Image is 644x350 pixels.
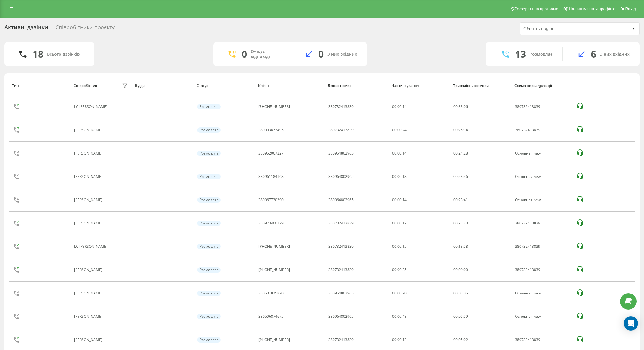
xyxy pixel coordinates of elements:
div: 380954802965 [328,151,354,155]
div: [PHONE_NUMBER] [258,338,290,342]
div: 380967730390 [258,198,284,202]
div: 380732413839 [328,338,354,342]
div: 00:00:14 [392,151,447,155]
div: Активні дзвінки [4,24,48,33]
div: 18 [33,48,43,60]
div: Схема переадресації [514,84,570,88]
div: Розмовляє [197,221,221,226]
span: 00 [453,244,458,249]
div: 00:00:18 [392,175,447,179]
div: 13 [515,48,526,60]
span: 05 [459,314,463,319]
div: Розмовляє [197,267,221,273]
span: 05 [464,291,468,296]
div: 380732413839 [515,244,570,249]
span: 00 [453,314,458,319]
div: 380732413839 [328,128,354,132]
div: З них вхідних [327,52,357,57]
div: Співробітники проєкту [55,24,115,33]
div: Розмовляє [197,127,221,133]
div: 380506874675 [258,314,284,319]
div: 380954802965 [328,291,354,295]
span: 33 [459,104,463,109]
div: 00:00:15 [392,244,447,249]
div: 00:00:14 [392,105,447,109]
div: : : [453,338,468,342]
div: Відділ [135,84,191,88]
div: Тип [12,84,68,88]
span: 28 [464,151,468,156]
div: [PERSON_NAME] [74,221,104,225]
div: Основная new [515,198,570,202]
div: [PHONE_NUMBER] [258,105,290,109]
div: Open Intercom Messenger [624,316,638,331]
span: 05 [459,337,463,342]
div: Всього дзвінків [47,52,80,57]
span: 46 [464,174,468,179]
div: 380732413839 [515,128,570,132]
div: 380732413839 [328,268,354,272]
span: 23 [459,197,463,202]
span: 21 [459,221,463,226]
span: 02 [464,337,468,342]
span: Вихід [625,7,636,11]
div: Розмовляє [197,314,221,319]
span: Налаштування профілю [569,7,615,11]
div: : : [453,105,468,109]
div: 00:00:25 [392,268,447,272]
div: 380961184168 [258,175,284,179]
div: Основная new [515,291,570,295]
span: 23 [464,221,468,226]
div: [PERSON_NAME] [74,268,104,272]
div: [PERSON_NAME] [74,314,104,319]
span: 00 [453,174,458,179]
div: Співробітник [74,84,97,88]
div: 6 [591,48,596,60]
div: [PHONE_NUMBER] [258,268,290,272]
span: Реферальна програма [514,7,558,11]
span: 06 [464,104,468,109]
div: : : [453,151,468,155]
div: [PERSON_NAME] [74,338,104,342]
div: 380964802965 [328,175,354,179]
div: 00:00:20 [392,291,447,295]
div: Основная new [515,175,570,179]
div: Розмовляє [197,174,221,179]
div: Розмовляє [529,52,552,57]
div: Клієнт [258,84,322,88]
div: 00:00:48 [392,314,447,319]
div: 380952067227 [258,151,284,155]
span: 41 [464,197,468,202]
div: Розмовляє [197,291,221,296]
div: Розмовляє [197,337,221,343]
span: 00 [453,291,458,296]
div: [PERSON_NAME] [74,291,104,295]
div: Тривалість розмови [453,84,509,88]
div: 380973460179 [258,221,284,225]
div: LC [PERSON_NAME] [74,105,109,109]
div: 380993673495 [258,128,284,132]
div: Розмовляє [197,197,221,203]
span: 00 [453,267,458,272]
span: 13 [459,244,463,249]
div: Оберіть відділ [523,26,595,31]
span: 00 [453,221,458,226]
div: : : [453,128,468,132]
div: : : [453,175,468,179]
div: 00:00:24 [392,128,447,132]
div: 0 [318,48,324,60]
div: 380732413839 [515,221,570,225]
div: 00:00:14 [392,198,447,202]
div: 00:00:12 [392,221,447,225]
div: Розмовляє [197,104,221,109]
div: 00:00:12 [392,338,447,342]
div: 380732413839 [328,221,354,225]
div: З них вхідних [600,52,630,57]
div: [PERSON_NAME] [74,128,104,132]
div: 380732413839 [515,105,570,109]
div: Розмовляє [197,151,221,156]
span: 00 [464,267,468,272]
div: 380732413839 [328,244,354,249]
div: Очікує відповіді [251,49,281,59]
span: 59 [464,314,468,319]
